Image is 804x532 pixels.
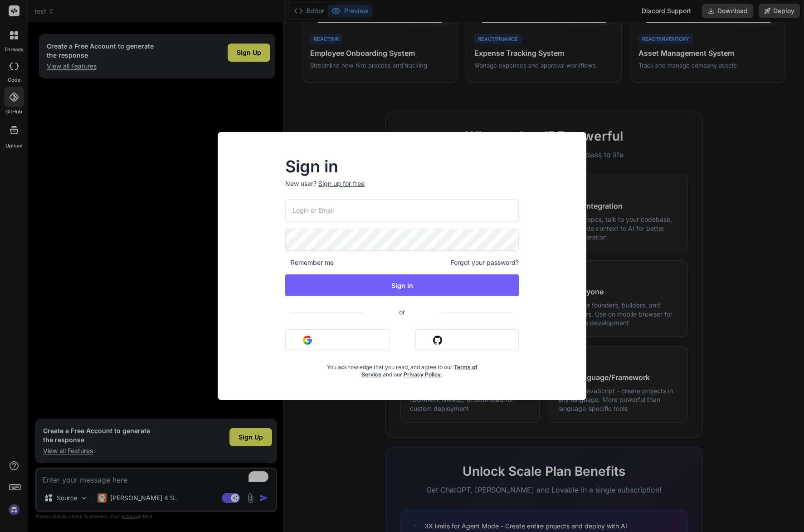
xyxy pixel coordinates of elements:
button: Sign in with Github [415,329,519,351]
a: Terms of Service [361,364,478,378]
div: Sign up for free [318,179,365,188]
img: google [303,336,312,345]
button: Sign In [285,274,518,296]
div: You acknowledge that you read, and agree to our and our [324,358,480,378]
img: github [433,336,442,345]
span: Forgot your password? [451,258,519,267]
input: Login or Email [285,199,518,221]
a: Privacy Policy. [404,371,443,378]
p: New user? [285,179,518,199]
h2: Sign in [285,159,518,174]
span: or [363,301,441,323]
span: Remember me [285,258,334,267]
button: Sign in with Google [285,329,390,351]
